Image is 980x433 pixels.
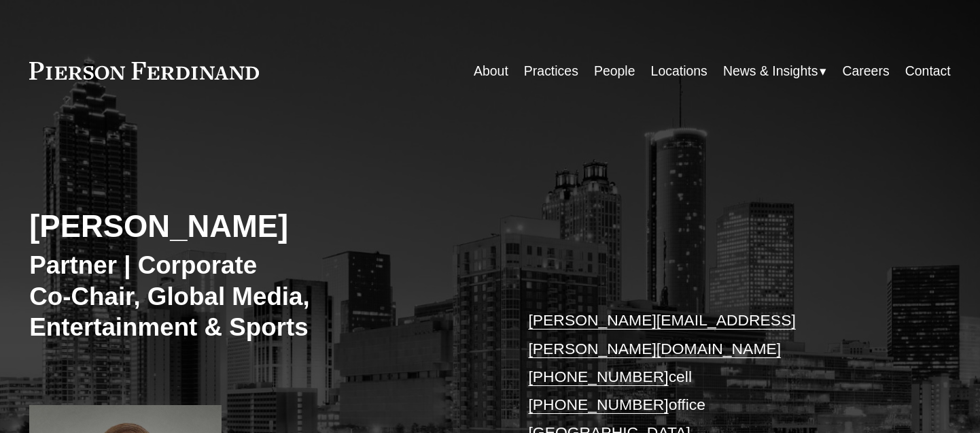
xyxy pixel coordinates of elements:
[528,368,668,385] a: [PHONE_NUMBER]
[29,250,451,343] h3: Partner | Corporate Co-Chair, Global Media, Entertainment & Sports
[29,208,490,245] h2: [PERSON_NAME]
[594,58,635,84] a: People
[723,58,826,84] a: folder dropdown
[723,59,818,83] span: News & Insights
[842,58,889,84] a: Careers
[905,58,951,84] a: Contact
[528,311,795,357] a: [PERSON_NAME][EMAIL_ADDRESS][PERSON_NAME][DOMAIN_NAME]
[524,58,578,84] a: Practices
[474,58,508,84] a: About
[528,396,668,413] a: [PHONE_NUMBER]
[651,58,707,84] a: Locations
